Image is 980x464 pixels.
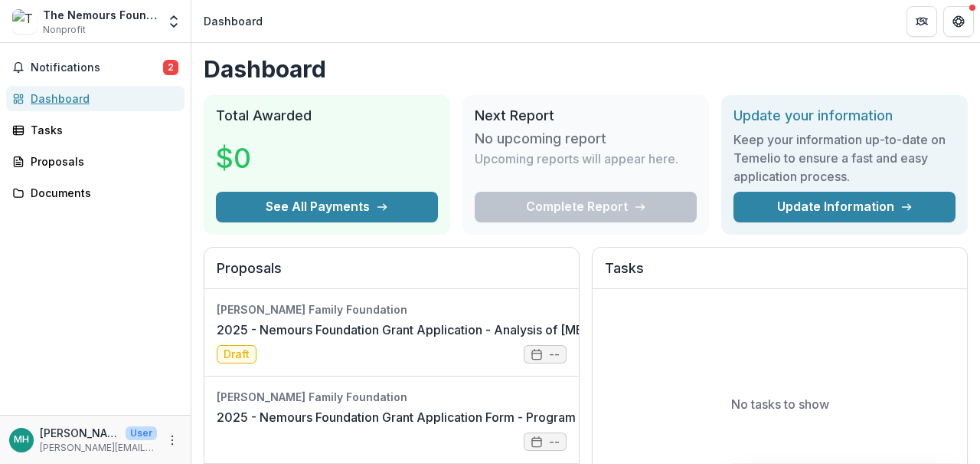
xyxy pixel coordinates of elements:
nav: breadcrumb [198,10,269,32]
h3: $0 [216,137,331,179]
button: More [163,431,181,449]
a: Update Information [733,192,955,222]
div: The Nemours Foundation [43,7,157,23]
h3: Keep your information up-to-date on Temelio to ensure a fast and easy application process. [733,130,955,186]
img: The Nemours Foundation [12,9,37,34]
p: User [126,426,157,440]
h2: Proposals [217,260,567,289]
p: [PERSON_NAME] [40,425,119,441]
p: Upcoming reports will appear here. [475,150,678,168]
div: Dashboard [204,13,263,29]
button: Notifications2 [6,55,185,80]
button: Open entity switcher [163,6,185,37]
h2: Update your information [733,107,955,124]
button: Partners [906,6,937,37]
span: Nonprofit [43,23,86,37]
span: 2 [163,60,178,75]
p: [PERSON_NAME][EMAIL_ADDRESS][PERSON_NAME][DOMAIN_NAME] [40,441,157,455]
div: Proposals [31,153,172,169]
div: Maggie Hightower [14,435,29,445]
p: No tasks to show [731,395,829,413]
a: 2025 - Nemours Foundation Grant Application Form - Program or Project [217,408,635,426]
a: Proposals [6,149,185,174]
h2: Tasks [605,260,955,289]
h3: No upcoming report [475,130,606,147]
a: Dashboard [6,86,185,111]
button: See All Payments [216,192,438,222]
a: Tasks [6,117,185,143]
h2: Next Report [475,107,697,124]
h2: Total Awarded [216,107,438,124]
div: Tasks [31,122,172,138]
a: Documents [6,180,185,206]
div: Dashboard [31,90,172,107]
div: Documents [31,185,172,201]
a: 2025 - Nemours Foundation Grant Application - Analysis of [MEDICAL_DATA] Care in [GEOGRAPHIC_DATA] [217,321,840,339]
button: Get Help [943,6,974,37]
h1: Dashboard [204,55,968,83]
span: Notifications [31,61,163,74]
